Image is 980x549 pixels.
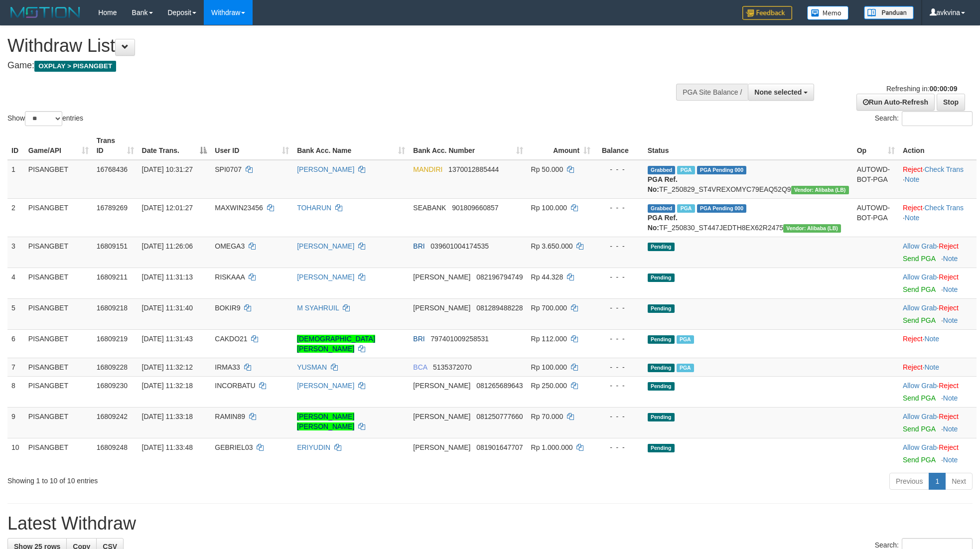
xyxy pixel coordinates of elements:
td: TF_250829_ST4VREXOMYC79EAQ52Q9 [644,160,853,199]
span: 16809211 [97,273,128,281]
span: OMEGA3 [215,242,245,250]
span: [DATE] 11:26:06 [142,242,193,250]
div: - - - [598,241,640,251]
th: Status [644,132,853,160]
div: - - - [598,303,640,313]
a: Reject [939,443,959,451]
span: Pending [648,243,675,251]
a: Previous [889,473,929,490]
span: Marked by avkyakub [677,166,695,174]
label: Show entries [7,111,83,126]
td: AUTOWD-BOT-PGA [853,198,899,237]
a: Allow Grab [903,443,937,451]
div: - - - [598,203,640,213]
span: Rp 100.000 [531,204,567,212]
span: Pending [648,304,675,313]
span: MANDIRI [413,165,442,173]
th: Action [899,132,977,160]
div: PGA Site Balance / [676,84,748,101]
a: Note [943,425,958,433]
a: [PERSON_NAME] [297,273,354,281]
a: Reject [903,204,923,212]
a: Allow Grab [903,412,937,420]
th: Bank Acc. Number: activate to sort column ascending [409,132,527,160]
a: Send PGA [903,255,935,263]
span: BRI [413,335,424,343]
a: Note [943,255,958,263]
span: [DATE] 12:01:27 [142,204,193,212]
span: · [903,412,939,420]
span: Pending [648,364,675,372]
span: [DATE] 11:32:12 [142,363,193,371]
td: · [899,329,977,358]
h1: Withdraw List [7,36,643,56]
a: Note [924,335,939,343]
span: [DATE] 11:31:13 [142,273,193,281]
span: Marked by avksurya [677,204,695,213]
img: Feedback.jpg [742,6,792,20]
a: Reject [939,273,959,281]
span: Rp 44.328 [531,273,563,281]
a: Note [905,175,920,183]
span: Grabbed [648,204,676,213]
th: User ID: activate to sort column ascending [211,132,293,160]
a: Reject [939,382,959,390]
div: - - - [598,381,640,391]
a: Allow Grab [903,382,937,390]
img: Button%20Memo.svg [807,6,849,20]
td: PISANGBET [24,329,93,358]
img: MOTION_logo.png [7,5,83,20]
span: Copy 081265689643 to clipboard [476,382,523,390]
span: 16809228 [97,363,128,371]
a: [PERSON_NAME] [PERSON_NAME] [297,412,354,430]
td: · [899,237,977,268]
span: PGA Pending [697,204,747,213]
a: Reject [939,304,959,312]
td: · [899,376,977,407]
a: Allow Grab [903,304,937,312]
td: 8 [7,376,24,407]
span: Pending [648,335,675,344]
span: 16809248 [97,443,128,451]
span: [DATE] 10:31:27 [142,165,193,173]
span: Vendor URL: https://dashboard.q2checkout.com/secure [791,186,849,194]
img: panduan.png [864,6,914,19]
span: [PERSON_NAME] [413,273,470,281]
a: Next [945,473,973,490]
span: Marked by avkyakub [677,364,694,372]
td: 2 [7,198,24,237]
span: Copy 081250777660 to clipboard [476,412,523,420]
a: Reject [939,412,959,420]
span: · [903,273,939,281]
a: Allow Grab [903,273,937,281]
a: Send PGA [903,285,935,293]
a: Stop [937,94,965,111]
span: [PERSON_NAME] [413,304,470,312]
span: MAXWIN23456 [215,204,263,212]
span: OXPLAY > PISANGBET [34,61,116,72]
a: YUSMAN [297,363,327,371]
span: Copy 901809660857 to clipboard [452,204,498,212]
a: ERIYUDIN [297,443,330,451]
div: Showing 1 to 10 of 10 entries [7,472,401,486]
span: 16809242 [97,412,128,420]
div: - - - [598,334,640,344]
td: 5 [7,298,24,329]
span: Rp 112.000 [531,335,567,343]
td: TF_250830_ST447JEDTH8EX62R2475 [644,198,853,237]
a: Send PGA [903,394,935,402]
a: Note [943,456,958,464]
span: Copy 5135372070 to clipboard [433,363,472,371]
a: Check Trans [924,165,964,173]
span: 16789269 [97,204,128,212]
span: Rp 700.000 [531,304,567,312]
span: · [903,304,939,312]
td: · [899,298,977,329]
span: [PERSON_NAME] [413,412,470,420]
td: PISANGBET [24,237,93,268]
a: M SYAHRUIL [297,304,339,312]
a: Reject [903,165,923,173]
td: AUTOWD-BOT-PGA [853,160,899,199]
span: 16809151 [97,242,128,250]
span: Grabbed [648,166,676,174]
